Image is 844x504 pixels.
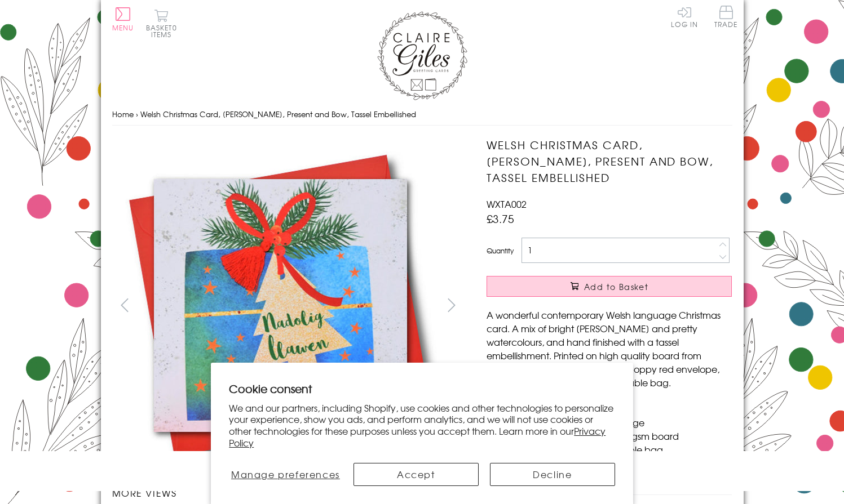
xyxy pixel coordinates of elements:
span: £3.75 [487,211,514,226]
span: Manage preferences [231,467,340,481]
button: Manage preferences [229,463,342,486]
span: Trade [714,6,738,28]
img: Claire Giles Greetings Cards [377,11,467,100]
h2: Cookie consent [229,381,615,396]
img: Welsh Christmas Card, Nadolig Llawen, Present and Bow, Tassel Embellished [464,137,802,475]
h1: Welsh Christmas Card, [PERSON_NAME], Present and Bow, Tassel Embellished [487,137,732,185]
a: Privacy Policy [229,424,606,449]
a: Trade [714,6,738,30]
span: Menu [112,23,134,33]
img: Welsh Christmas Card, Nadolig Llawen, Present and Bow, Tassel Embellished [112,137,450,474]
span: Add to Basket [584,281,648,292]
h3: More views [112,486,465,499]
a: Home [112,109,134,119]
span: › [136,109,138,119]
p: A wonderful contemporary Welsh language Christmas card. A mix of bright [PERSON_NAME] and pretty ... [487,308,732,389]
span: 0 items [151,23,177,39]
button: Menu [112,7,134,31]
p: We and our partners, including Shopify, use cookies and other technologies to personalize your ex... [229,402,615,449]
button: next [439,292,464,318]
nav: breadcrumbs [112,103,732,126]
span: WXTA002 [487,197,527,211]
button: Basket0 items [146,9,177,38]
label: Quantity [487,246,514,256]
span: Welsh Christmas Card, [PERSON_NAME], Present and Bow, Tassel Embellished [140,109,416,119]
a: Log In [671,6,698,28]
button: Add to Basket [487,276,732,297]
button: Decline [490,463,615,486]
button: Accept [353,463,479,486]
button: prev [112,292,138,318]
